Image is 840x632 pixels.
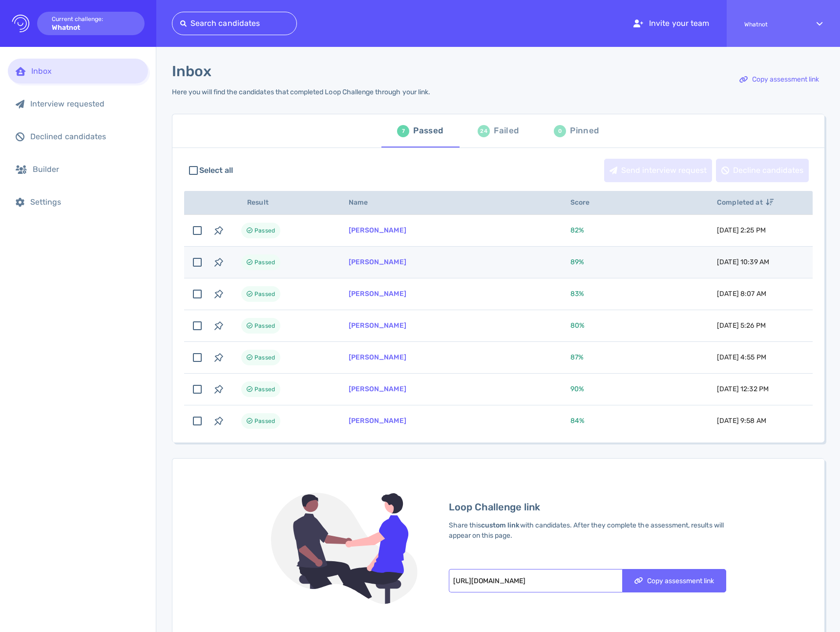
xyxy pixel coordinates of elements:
[254,256,275,268] span: Passed
[30,197,140,207] div: Settings
[254,225,275,236] span: Passed
[449,500,726,514] div: Loop Challenge link
[717,290,766,298] span: [DATE] 8:07 AM
[717,385,769,393] span: [DATE] 12:32 PM
[717,226,766,234] span: [DATE] 2:25 PM
[604,159,712,182] button: Send interview request
[554,125,566,137] div: 0
[717,198,774,207] span: Completed at
[349,385,406,393] a: [PERSON_NAME]
[349,417,406,425] a: [PERSON_NAME]
[397,125,409,137] div: 7
[172,63,211,80] h1: Inbox
[716,159,809,182] button: Decline candidates
[570,321,585,330] span: 80 %
[254,320,275,332] span: Passed
[570,385,584,393] span: 90 %
[349,290,406,298] a: [PERSON_NAME]
[254,352,275,363] span: Passed
[716,159,808,182] div: Decline candidates
[622,569,726,592] button: Copy assessment link
[30,99,140,108] div: Interview requested
[349,226,406,234] a: [PERSON_NAME]
[717,321,766,330] span: [DATE] 5:26 PM
[570,417,585,425] span: 84 %
[570,258,584,266] span: 89 %
[254,288,275,300] span: Passed
[605,159,712,182] div: Send interview request
[481,521,520,529] strong: custom link
[478,125,490,137] div: 24
[570,226,584,234] span: 82 %
[413,124,443,138] div: Passed
[349,353,406,361] a: [PERSON_NAME]
[717,417,766,425] span: [DATE] 9:58 AM
[744,21,799,28] span: Whatnot
[230,191,337,215] th: Result
[33,165,140,174] div: Builder
[570,198,601,207] span: Score
[172,88,430,96] div: Here you will find the candidates that completed Loop Challenge through your link.
[349,321,406,330] a: [PERSON_NAME]
[199,165,233,176] span: Select all
[30,132,140,141] div: Declined candidates
[349,258,406,266] a: [PERSON_NAME]
[570,290,584,298] span: 83 %
[570,353,584,361] span: 87 %
[735,68,824,91] div: Copy assessment link
[717,353,766,361] span: [DATE] 4:55 PM
[494,124,519,138] div: Failed
[630,577,719,584] div: Copy assessment link
[717,258,769,266] span: [DATE] 10:39 AM
[734,68,824,91] button: Copy assessment link
[254,383,275,395] span: Passed
[570,124,599,138] div: Pinned
[349,198,379,207] span: Name
[254,415,275,427] span: Passed
[449,520,726,541] div: Share this with candidates. After they complete the assessment, results will appear on this page.
[31,66,140,76] div: Inbox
